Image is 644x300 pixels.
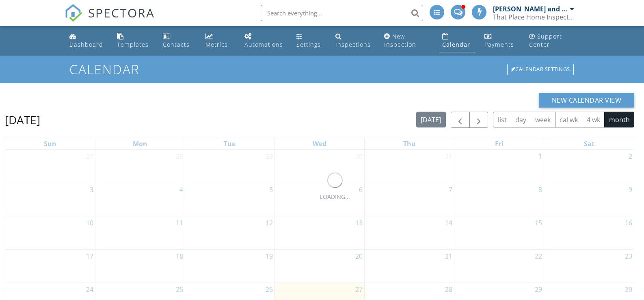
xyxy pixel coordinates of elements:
[65,4,82,22] img: The Best Home Inspection Software - Spectora
[443,216,454,229] a: Go to August 14, 2025
[582,138,596,149] a: Saturday
[365,250,454,283] td: Go to August 21, 2025
[185,250,274,283] td: Go to August 19, 2025
[84,250,95,263] a: Go to August 17, 2025
[84,150,95,163] a: Go to July 27, 2025
[95,250,185,283] td: Go to August 18, 2025
[178,183,185,196] a: Go to August 4, 2025
[66,29,107,52] a: Dashboard
[493,138,505,149] a: Friday
[529,32,562,48] div: Support Center
[493,5,568,13] div: [PERSON_NAME] and [PERSON_NAME]
[531,112,555,127] button: week
[537,150,544,163] a: Go to August 1, 2025
[131,138,149,149] a: Monday
[442,41,470,48] div: Calendar
[332,29,374,52] a: Inspections
[354,150,364,163] a: Go to July 30, 2025
[506,63,575,76] a: Calendar Settings
[381,29,432,52] a: New Inspection
[264,150,274,163] a: Go to July 29, 2025
[163,41,190,48] div: Contacts
[555,112,583,127] button: cal wk
[533,250,544,263] a: Go to August 22, 2025
[335,41,371,48] div: Inspections
[533,283,544,296] a: Go to August 29, 2025
[202,29,235,52] a: Metrics
[627,150,634,163] a: Go to August 2, 2025
[365,150,454,183] td: Go to July 31, 2025
[95,150,185,183] td: Go to July 28, 2025
[623,250,634,263] a: Go to August 23, 2025
[42,138,58,149] a: Sunday
[511,112,531,127] button: day
[627,183,634,196] a: Go to August 9, 2025
[5,183,95,216] td: Go to August 3, 2025
[537,183,544,196] a: Go to August 8, 2025
[117,41,149,48] div: Templates
[493,13,574,21] div: That Place Home Inspections, LLC
[264,250,274,263] a: Go to August 19, 2025
[5,216,95,250] td: Go to August 10, 2025
[174,216,185,229] a: Go to August 11, 2025
[357,183,364,196] a: Go to August 6, 2025
[384,32,416,48] div: New Inspection
[84,216,95,229] a: Go to August 10, 2025
[443,283,454,296] a: Go to August 28, 2025
[174,250,185,263] a: Go to August 18, 2025
[365,216,454,250] td: Go to August 14, 2025
[544,183,634,216] td: Go to August 9, 2025
[84,283,95,296] a: Go to August 24, 2025
[185,216,274,250] td: Go to August 12, 2025
[274,150,364,183] td: Go to July 30, 2025
[544,150,634,183] td: Go to August 2, 2025
[185,150,274,183] td: Go to July 29, 2025
[533,216,544,229] a: Go to August 15, 2025
[160,29,196,52] a: Contacts
[114,29,153,52] a: Templates
[484,41,514,48] div: Payments
[261,5,423,21] input: Search everything...
[604,112,634,127] button: month
[274,250,364,283] td: Go to August 20, 2025
[447,183,454,196] a: Go to August 7, 2025
[274,183,364,216] td: Go to August 6, 2025
[402,138,417,149] a: Thursday
[454,216,544,250] td: Go to August 15, 2025
[582,112,605,127] button: 4 wk
[88,183,95,196] a: Go to August 3, 2025
[185,183,274,216] td: Go to August 5, 2025
[69,41,103,48] div: Dashboard
[493,112,511,127] button: list
[293,29,326,52] a: Settings
[454,183,544,216] td: Go to August 8, 2025
[244,41,283,48] div: Automations
[5,250,95,283] td: Go to August 17, 2025
[354,216,364,229] a: Go to August 13, 2025
[95,183,185,216] td: Go to August 4, 2025
[95,216,185,250] td: Go to August 11, 2025
[623,216,634,229] a: Go to August 16, 2025
[539,93,635,108] button: New Calendar View
[544,250,634,283] td: Go to August 23, 2025
[320,192,350,201] div: LOADING...
[526,29,578,52] a: Support Center
[623,283,634,296] a: Go to August 30, 2025
[354,250,364,263] a: Go to August 20, 2025
[454,150,544,183] td: Go to August 1, 2025
[264,216,274,229] a: Go to August 12, 2025
[443,250,454,263] a: Go to August 21, 2025
[443,150,454,163] a: Go to July 31, 2025
[65,11,155,28] a: SPECTORA
[174,150,185,163] a: Go to July 28, 2025
[481,29,519,52] a: Payments
[88,4,155,21] span: SPECTORA
[469,112,488,128] button: Next month
[544,216,634,250] td: Go to August 16, 2025
[69,62,574,76] h1: Calendar
[439,29,475,52] a: Calendar
[451,112,470,128] button: Previous month
[365,183,454,216] td: Go to August 7, 2025
[5,150,95,183] td: Go to July 27, 2025
[222,138,237,149] a: Tuesday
